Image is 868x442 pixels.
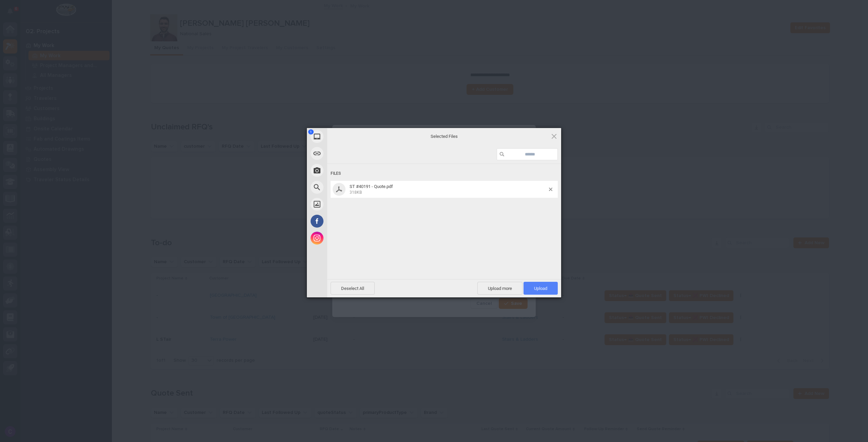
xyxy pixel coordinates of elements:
span: Deselect All [331,282,375,295]
div: Facebook [307,213,388,230]
span: ST #40191 - Quote.pdf [350,184,393,189]
div: My Device [307,128,388,145]
span: Upload [534,286,547,291]
div: Link (URL) [307,145,388,162]
span: Selected Files [376,133,512,139]
div: Unsplash [307,196,388,213]
span: Click here or hit ESC to close picker [550,132,558,140]
span: ST #40191 - Quote.pdf [348,184,549,195]
div: Take Photo [307,162,388,179]
span: Upload [524,282,558,295]
div: Files [331,167,558,180]
span: 1 [308,129,314,134]
div: Instagram [307,230,388,247]
span: Upload more [477,282,522,295]
div: Web Search [307,179,388,196]
span: 318KB [350,190,362,195]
